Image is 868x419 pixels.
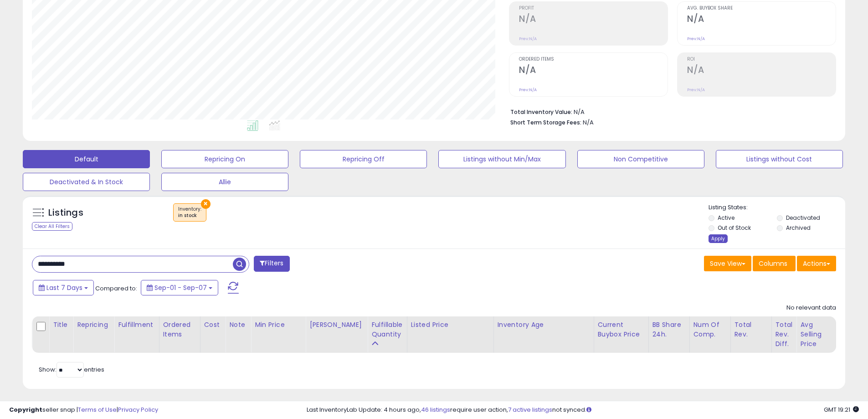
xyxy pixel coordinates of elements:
[78,405,117,414] a: Terms of Use
[519,36,537,41] small: Prev: N/A
[824,405,859,414] span: 2025-09-15 19:21 GMT
[687,65,836,77] h2: N/A
[33,280,94,295] button: Last 7 Days
[178,212,201,219] div: in stock
[255,320,302,330] div: Min Price
[519,87,537,93] small: Prev: N/A
[118,320,155,330] div: Fulfillment
[759,259,787,268] span: Columns
[48,207,83,219] h5: Listings
[598,320,645,339] div: Current Buybox Price
[577,150,704,168] button: Non Competitive
[9,406,158,414] div: seller snap | |
[23,173,150,191] button: Deactivated & In Stock
[704,256,751,271] button: Save View
[510,119,581,126] b: Short Term Storage Fees:
[687,6,836,11] span: Avg. Buybox Share
[371,320,403,339] div: Fulfillable Quantity
[201,199,211,209] button: ×
[797,256,836,271] button: Actions
[519,14,668,26] h2: N/A
[786,224,811,232] label: Archived
[687,36,705,41] small: Prev: N/A
[734,320,768,339] div: Total Rev.
[161,173,288,191] button: Allie
[709,234,728,243] div: Apply
[9,405,42,414] strong: Copyright
[508,405,552,414] a: 7 active listings
[300,150,427,168] button: Repricing Off
[32,222,72,231] div: Clear All Filters
[519,6,668,11] span: Profit
[786,304,836,312] div: No relevant data
[307,406,859,414] div: Last InventoryLab Update: 4 hours ago, require user action, not synced.
[716,150,843,168] button: Listings without Cost
[204,320,222,330] div: Cost
[46,283,82,292] span: Last 7 Days
[309,320,364,330] div: [PERSON_NAME]
[95,284,137,293] span: Compared to:
[687,57,836,62] span: ROI
[693,320,727,339] div: Num of Comp.
[510,106,829,117] li: N/A
[118,405,158,414] a: Privacy Policy
[652,320,686,339] div: BB Share 24h.
[718,214,734,222] label: Active
[411,320,490,330] div: Listed Price
[421,405,450,414] a: 46 listings
[53,320,69,330] div: Title
[23,150,150,168] button: Default
[687,87,705,93] small: Prev: N/A
[800,320,833,349] div: Avg Selling Price
[709,203,845,212] p: Listing States:
[77,320,110,330] div: Repricing
[519,65,668,77] h2: N/A
[178,206,201,219] span: Inventory :
[687,14,836,26] h2: N/A
[786,214,820,222] label: Deactivated
[163,320,196,339] div: Ordered Items
[438,150,565,168] button: Listings without Min/Max
[141,280,218,295] button: Sep-01 - Sep-07
[519,57,668,62] span: Ordered Items
[718,224,751,232] label: Out of Stock
[498,320,590,330] div: Inventory Age
[254,256,289,272] button: Filters
[776,320,793,349] div: Total Rev. Diff.
[510,108,572,116] b: Total Inventory Value:
[229,320,247,330] div: Note
[154,283,207,292] span: Sep-01 - Sep-07
[583,118,594,127] span: N/A
[39,365,104,374] span: Show: entries
[753,256,796,271] button: Columns
[161,150,288,168] button: Repricing On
